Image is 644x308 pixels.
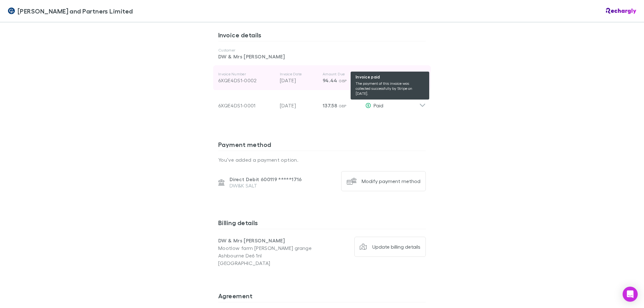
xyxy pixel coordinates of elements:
[218,219,426,229] h3: Billing details
[362,178,420,184] div: Modify payment method
[218,156,426,164] p: You’ve added a payment option.
[230,182,302,189] p: DW&K SALT
[218,244,322,252] p: Mootlow farm [PERSON_NAME] grange
[372,244,420,250] div: Update billing details
[18,6,133,16] span: [PERSON_NAME] and Partners Limited
[341,171,426,191] button: Modify payment method
[218,237,322,244] p: DW & Mrs [PERSON_NAME]
[339,78,347,83] span: GBP
[218,141,426,151] h3: Payment method
[218,72,275,77] p: Invoice Number
[280,77,318,84] p: [DATE]
[323,77,337,84] span: 94.44
[218,259,322,267] p: [GEOGRAPHIC_DATA]
[280,72,318,77] p: Invoice Date
[218,77,275,84] div: 6XQE4DS1-0002
[374,77,383,83] span: Paid
[218,48,426,53] p: Customer
[347,176,357,186] img: Modify payment method's Logo
[218,292,426,302] h3: Agreement
[218,53,426,60] p: DW & Mrs [PERSON_NAME]
[323,72,360,77] p: Amount Due
[323,102,337,109] span: 137.58
[218,31,426,41] h3: Invoice details
[354,237,426,257] button: Update billing details
[623,287,638,302] div: Open Intercom Messenger
[213,65,431,90] div: Invoice Number6XQE4DS1-0002Invoice Date[DATE]Amount Due94.44 GBPStatus
[218,102,275,109] div: 6XQE4DS1-0001
[213,90,431,116] div: 6XQE4DS1-0001[DATE]137.58 GBPPaid
[606,8,636,14] img: Rechargly Logo
[365,72,419,77] p: Status
[374,102,383,108] span: Paid
[339,104,347,108] span: GBP
[218,252,322,259] p: Ashbourne De6 1nl
[280,102,318,109] p: [DATE]
[230,176,302,182] p: Direct Debit 600119 ***** 1716
[8,7,15,15] img: Coates and Partners Limited's Logo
